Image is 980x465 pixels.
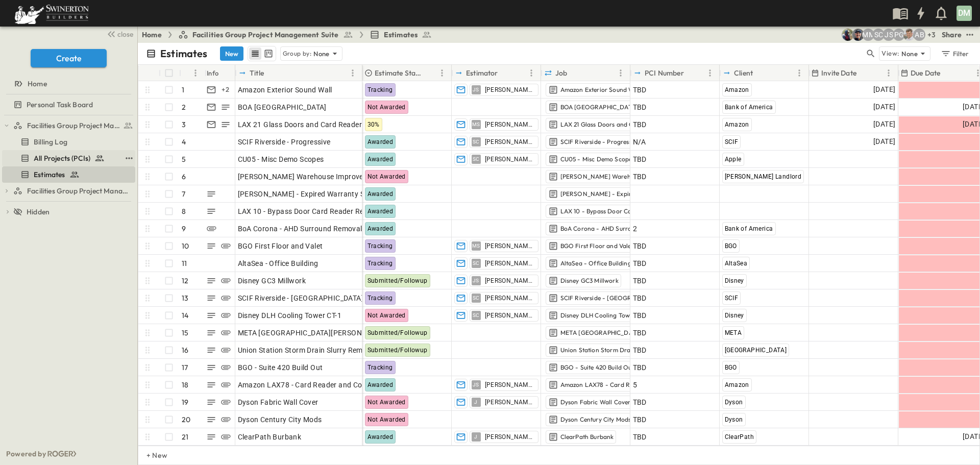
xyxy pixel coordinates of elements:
[725,173,802,180] span: [PERSON_NAME] Landlord
[734,68,753,78] p: Client
[182,154,186,164] p: 5
[485,294,534,302] span: [PERSON_NAME]
[872,29,885,41] div: Sebastian Canal (sebastian.canal@swinerton.com)
[485,242,534,250] span: [PERSON_NAME]
[725,399,743,406] span: Dyson
[182,137,186,147] p: 4
[283,48,312,59] p: Group by:
[725,86,749,93] span: Amazon
[220,46,243,61] button: New
[560,294,671,302] p: SCIF Riverside - [GEOGRAPHIC_DATA]
[485,155,534,163] span: [PERSON_NAME]
[485,381,534,389] span: [PERSON_NAME] [PERSON_NAME]
[633,276,647,286] span: TBD
[142,30,162,40] a: Home
[367,364,393,371] span: Tracking
[27,207,50,217] span: Hidden
[117,29,133,39] span: close
[473,263,480,263] span: SC
[560,259,631,267] p: AltaSea - Office Building
[207,59,219,87] div: Info
[182,119,186,130] p: 3
[160,46,208,61] p: Estimates
[842,29,854,41] img: Joshua Whisenant (josh@tryroger.com)
[560,173,685,181] p: [PERSON_NAME] Warehouse Improvements
[266,67,277,79] button: Sort
[238,119,385,130] span: LAX 21 Glass Doors and Card Reader Install
[485,277,534,285] span: [PERSON_NAME] [PERSON_NAME]
[238,241,323,251] span: BGO First Floor and Valet
[2,97,133,112] a: Personal Task Board
[725,433,754,440] span: ClearPath
[178,30,353,40] a: Facilities Group Project Management Suite
[725,381,749,388] span: Amazon
[633,119,647,130] span: TBD
[347,67,359,79] button: Menu
[313,48,330,59] p: None
[560,311,650,320] p: Disney DLH Cooling Tower CT-1
[633,397,647,407] span: TBD
[873,101,895,113] span: [DATE]
[262,47,275,60] button: kanban view
[473,89,479,90] span: JS
[238,310,342,321] span: Disney DLH Cooling Tower CT-1
[633,85,647,95] span: TBD
[473,280,479,281] span: JS
[474,436,477,437] span: J
[182,206,186,216] p: 8
[367,399,406,406] span: Not Awarded
[704,67,716,79] button: Menu
[873,84,895,95] span: [DATE]
[942,30,962,40] div: Share
[238,258,318,268] span: AltaSea - Office Building
[725,329,742,336] span: META
[367,433,394,440] span: Awarded
[238,380,429,390] span: Amazon LAX78 - Card Reader and Conduit Infrastructure
[238,85,332,95] span: Amazon Exterior Sound Wall
[367,329,428,336] span: Submitted/Followup
[182,380,188,390] p: 18
[633,224,637,234] span: 2
[13,184,133,198] a: Facilities Group Project Management Suite (Copy)
[2,77,133,91] a: Home
[182,241,189,251] p: 10
[560,329,772,337] p: META [GEOGRAPHIC_DATA][PERSON_NAME] - Exterior Window Damage
[375,68,423,78] p: Estimate Status
[182,328,188,338] p: 15
[189,67,202,79] button: Menu
[34,169,65,180] span: Estimates
[472,124,480,125] span: MS
[821,68,856,78] p: Invite Date
[2,166,135,183] div: Estimatestest
[238,172,384,182] span: [PERSON_NAME] Warehouse Improvements
[633,293,647,303] span: TBD
[182,293,188,303] p: 13
[560,346,681,354] p: Union Station Storm Drain Slurry Removal
[725,347,787,354] span: [GEOGRAPHIC_DATA]
[27,120,120,131] span: Facilities Group Project Management Suite
[793,67,805,79] button: Menu
[560,138,640,146] p: SCIF Riverside - Progressive
[367,104,406,111] span: Not Awarded
[560,190,689,198] p: [PERSON_NAME] - Expired Warranty Scopes
[862,29,874,41] div: Monique Magallon (monique.magallon@swinerton.com)
[238,137,331,147] span: SCIF Riverside - Progressive
[725,138,739,145] span: SCIF
[903,29,915,41] img: Aaron Anderson (aaron.anderson@swinerton.com)
[955,5,973,22] button: DM
[182,172,186,182] p: 6
[367,347,428,354] span: Submitted/Followup
[182,345,188,355] p: 16
[485,138,534,146] span: [PERSON_NAME]
[633,102,647,112] span: TBD
[238,224,416,234] span: BoA Corona - AHD Surround Removal, Infill, and Paint
[859,67,870,79] button: Sort
[725,364,737,371] span: BGO
[367,138,394,145] span: Awarded
[238,154,324,164] span: CU05 - Misc Demo Scopes
[725,295,739,302] span: SCIF
[633,414,647,425] span: TBD
[873,118,895,130] span: [DATE]
[123,152,135,164] button: test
